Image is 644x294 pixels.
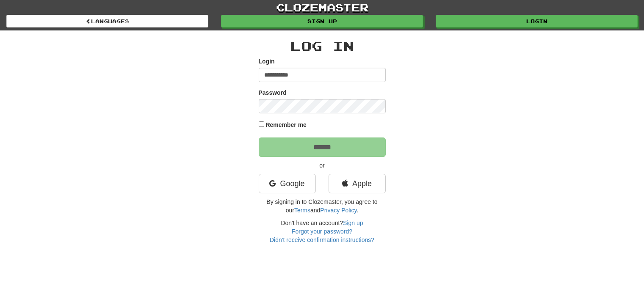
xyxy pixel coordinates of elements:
[320,207,357,214] a: Privacy Policy
[259,198,386,214] p: By signing in to Clozemaster, you agree to our and .
[259,161,386,170] p: or
[259,219,386,244] div: Don't have an account?
[270,236,374,243] a: Didn't receive confirmation instructions?
[329,174,386,193] a: Apple
[259,57,275,66] label: Login
[436,15,638,27] a: Login
[294,207,310,214] a: Terms
[259,174,316,193] a: Google
[343,220,363,226] a: Sign up
[6,15,208,27] a: Languages
[292,228,352,235] a: Forgot your password?
[265,121,307,129] label: Remember me
[259,39,386,53] h2: Log In
[221,15,423,27] a: Sign up
[259,88,287,97] label: Password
